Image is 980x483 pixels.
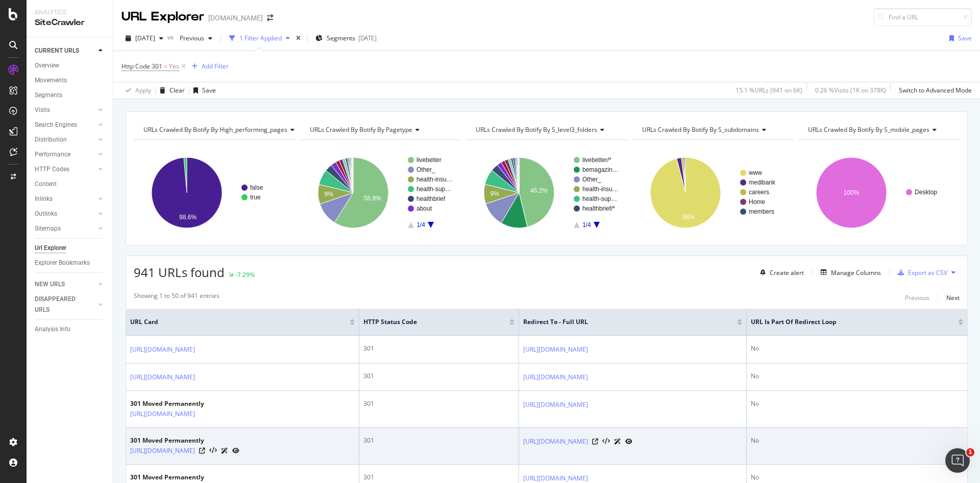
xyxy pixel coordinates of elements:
button: Switch to Advanced Mode [895,82,972,99]
text: 58.9% [363,195,381,202]
div: Distribution [35,134,67,145]
text: health-sup… [582,195,617,202]
a: Outlinks [35,209,95,219]
button: Next [946,291,960,304]
text: healthbrief/* [582,205,615,212]
h4: URLs Crawled By Botify By high_performing_pages [141,122,303,138]
text: 9% [491,190,500,197]
text: 1/4 [582,221,591,228]
text: 100% [844,189,860,196]
svg: A chart. [632,148,794,237]
span: URL is Part of Redirect Loop [751,317,943,327]
text: Other_ [582,176,601,183]
span: vs [167,33,176,41]
text: false [250,184,263,191]
div: Analysis Info [35,324,70,335]
a: URL Inspection [625,436,632,447]
a: [URL][DOMAIN_NAME] [523,400,588,410]
text: 96% [682,214,695,221]
a: [URL][DOMAIN_NAME] [130,446,195,456]
text: health-insu… [416,176,453,183]
text: livebetter/* [582,156,611,164]
a: Visit Online Page [592,439,598,445]
div: 301 [363,473,514,482]
text: 9% [324,191,333,198]
div: Add Filter [202,62,229,71]
a: HTTP Codes [35,164,95,175]
span: = [164,62,167,71]
div: DISAPPEARED URLS [35,294,86,315]
div: 301 Moved Permanently [130,473,239,482]
div: arrow-right-arrow-left [267,14,273,21]
a: Search Engines [35,120,95,130]
button: Clear [156,82,185,99]
div: Create alert [770,268,804,277]
span: URLs Crawled By Botify By s_mobile_pages [808,125,929,134]
h4: URLs Crawled By Botify By s_level3_folders [474,122,618,138]
span: URLs Crawled By Botify By s_subdomains [642,125,759,134]
div: Overview [35,60,59,71]
div: 301 [363,372,514,381]
div: Sitemaps [35,223,61,234]
span: Http Code 301 [121,62,162,71]
text: Desktop [915,189,937,196]
span: 2025 Sep. 21st [135,34,155,42]
svg: A chart. [798,148,960,237]
span: URLs Crawled By Botify By pagetype [310,125,412,134]
div: Outlinks [35,209,57,219]
div: -7.29% [235,270,255,279]
a: NEW URLS [35,279,95,290]
button: Segments[DATE] [311,30,381,47]
svg: A chart. [466,148,627,237]
text: healthbrief [416,195,446,202]
div: Save [202,86,216,95]
div: 301 [363,436,514,445]
span: Segments [327,34,355,42]
a: [URL][DOMAIN_NAME] [130,344,195,355]
a: AI Url Details [614,436,621,447]
button: View HTML Source [602,438,610,445]
a: [URL][DOMAIN_NAME] [130,409,195,419]
div: Manage Columns [831,268,881,277]
div: Next [946,293,960,302]
div: Visits [35,105,50,116]
div: Url Explorer [35,243,66,254]
div: No [751,473,963,482]
text: true [250,194,261,201]
text: 46.2% [530,187,548,194]
span: URLs Crawled By Botify By s_level3_folders [476,125,597,134]
button: Apply [121,82,151,99]
div: Save [958,34,972,42]
div: Segments [35,90,62,101]
span: 941 URLs found [134,264,225,281]
text: 98.6% [179,214,197,221]
a: Segments [35,90,106,101]
div: Movements [35,75,67,86]
a: URL Inspection [232,445,239,456]
svg: A chart. [134,148,295,237]
a: [URL][DOMAIN_NAME] [523,372,588,382]
div: [DATE] [358,34,377,42]
span: URLs Crawled By Botify By high_performing_pages [143,125,287,134]
a: [URL][DOMAIN_NAME] [523,344,588,355]
div: Explorer Bookmarks [35,258,90,268]
svg: A chart. [300,148,461,237]
div: Analytics [35,8,105,17]
div: 301 [363,344,514,353]
text: livebetter [416,156,442,164]
text: careers [749,189,769,196]
button: Previous [905,291,929,304]
text: bemagazin… [582,166,619,173]
span: HTTP Status Code [363,317,494,327]
div: 301 Moved Permanently [130,436,239,445]
h4: URLs Crawled By Botify By s_mobile_pages [806,122,950,138]
div: Apply [135,86,151,95]
button: Save [945,30,972,47]
span: Previous [176,34,204,42]
button: Previous [176,30,216,47]
text: health-sup… [416,186,451,193]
